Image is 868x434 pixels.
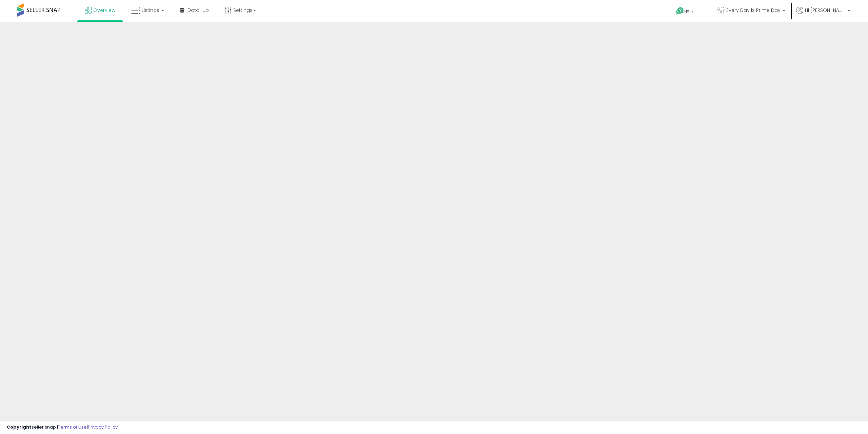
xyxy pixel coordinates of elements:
[93,7,115,14] span: Overview
[805,7,846,14] span: Hi [PERSON_NAME]
[726,7,781,14] span: Every Day is Prime Day
[796,7,850,22] a: Hi [PERSON_NAME]
[676,7,684,15] i: Get Help
[142,7,159,14] span: Listings
[671,2,707,22] a: Help
[684,9,693,15] span: Help
[188,7,209,14] span: DataHub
